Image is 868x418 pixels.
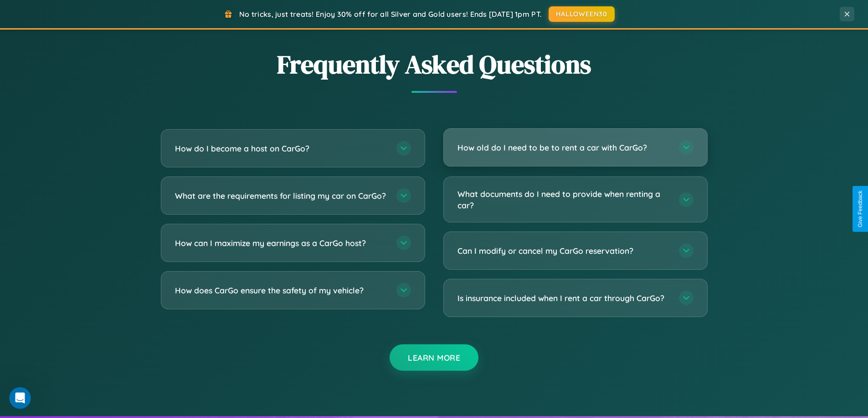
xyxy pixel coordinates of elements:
[457,292,670,304] h3: Is insurance included when I rent a car through CarGo?
[175,143,387,154] h3: How do I become a host on CarGo?
[457,188,670,211] h3: What documents do I need to provide when renting a car?
[9,387,31,409] iframe: Intercom live chat
[175,237,387,249] h3: How can I maximize my earnings as a CarGo host?
[390,344,478,371] button: Learn More
[175,190,387,201] h3: What are the requirements for listing my car on CarGo?
[549,6,615,22] button: HALLOWEEN30
[457,245,670,257] h3: Can I modify or cancel my CarGo reservation?
[161,47,708,82] h2: Frequently Asked Questions
[175,285,387,296] h3: How does CarGo ensure the safety of my vehicle?
[239,10,542,19] span: No tricks, just treats! Enjoy 30% off for all Silver and Gold users! Ends [DATE] 1pm PT.
[857,191,863,227] div: Give Feedback
[457,142,670,153] h3: How old do I need to be to rent a car with CarGo?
